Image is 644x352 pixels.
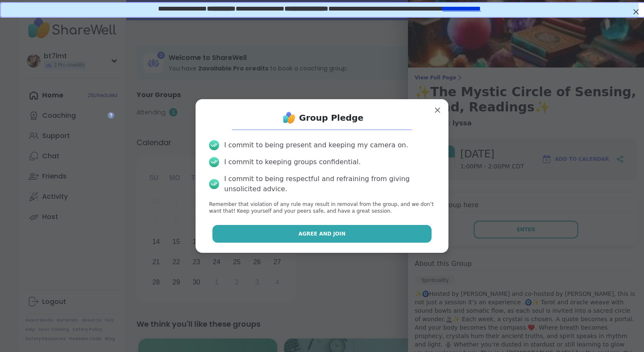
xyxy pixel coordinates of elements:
h1: Group Pledge [299,112,364,124]
div: I commit to being present and keeping my camera on. [224,140,408,150]
button: Agree and Join [212,225,432,243]
iframe: Spotlight [107,112,114,119]
p: Remember that violation of any rule may result in removal from the group, and we don’t want that!... [209,201,435,215]
div: I commit to keeping groups confidential. [224,157,361,167]
div: I commit to being respectful and refraining from giving unsolicited advice. [224,174,435,194]
span: Agree and Join [298,230,346,238]
img: ShareWell Logo [281,109,298,126]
